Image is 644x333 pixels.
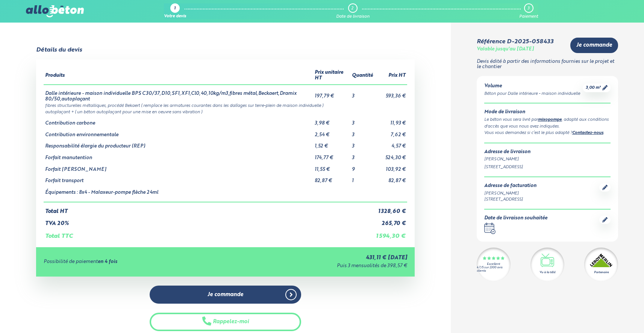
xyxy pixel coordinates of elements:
[313,138,350,149] td: 1,52 €
[577,304,636,325] iframe: Help widget launcher
[484,190,536,197] div: [PERSON_NAME]
[44,138,314,149] td: Responsabilité élargie du producteur (REP)
[374,149,407,161] td: 524,30 €
[539,270,555,275] div: Vu à la télé
[350,161,374,173] td: 9
[150,286,301,304] a: Je commande
[44,259,230,265] div: Possibilité de paiement
[351,6,353,11] div: 2
[44,126,314,138] td: Contribution environnementale
[44,161,314,173] td: Forfait [PERSON_NAME]
[484,149,611,155] div: Adresse de livraison
[484,84,580,89] div: Volume
[594,270,609,275] div: Partenaire
[98,259,117,264] strong: en 4 fois
[44,102,407,108] td: fibres structurelles métalliques, procédé Bekaert ( remplace les armatures courantes dans les dal...
[484,130,611,137] div: Vous vous demandez si c’est le plus adapté ? .
[477,38,553,45] div: Référence D-2025-058433
[374,138,407,149] td: 4,57 €
[164,3,186,19] a: 1 Votre devis
[572,131,603,135] a: Contactez-nous
[374,85,407,102] td: 593,36 €
[350,149,374,161] td: 3
[350,172,374,184] td: 1
[230,255,407,261] div: 431,11 € [DATE]
[374,126,407,138] td: 7,62 €
[313,161,350,173] td: 11,55 €
[374,202,407,215] td: 1 328,60 €
[519,3,538,19] a: 3 Paiement
[44,67,314,84] th: Produits
[484,216,547,221] div: Date de livraison souhaitée
[208,292,243,298] span: Je commande
[44,149,314,161] td: Forfait manutention
[374,161,407,173] td: 103,92 €
[570,38,618,53] a: Je commande
[350,67,374,84] th: Quantité
[350,138,374,149] td: 3
[230,263,407,269] div: Puis 3 mensualités de 398,57 €
[538,118,562,122] a: mixopompe
[477,266,511,273] div: 4.7/5 sur 2300 avis clients
[313,67,350,84] th: Prix unitaire HT
[44,108,407,115] td: autoplaçant + ( un béton autoplaçant pour une mise en oeuvre sans vibration )
[313,126,350,138] td: 2,54 €
[484,183,536,189] div: Adresse de facturation
[374,214,407,227] td: 265,70 €
[44,184,314,202] td: Équipements : 8x4 - Malaxeur-pompe flèche 24ml
[484,196,536,203] div: [STREET_ADDRESS]
[336,14,370,19] div: Date de livraison
[484,109,611,115] div: Mode de livraison
[313,172,350,184] td: 82,87 €
[527,6,529,11] div: 3
[477,59,618,70] p: Devis édité à partir des informations fournies sur le projet et le chantier
[374,172,407,184] td: 82,87 €
[44,85,314,102] td: Dalle intérieure - maison individuelle BPS C30/37,D10,SF1,XF1,Cl0,40,10kg/m3,fibres métal,Beckaer...
[350,115,374,126] td: 3
[350,85,374,102] td: 3
[374,115,407,126] td: 11,93 €
[350,126,374,138] td: 3
[477,47,534,52] div: Valable jusqu'au [DATE]
[336,3,370,19] a: 2 Date de livraison
[36,47,82,53] div: Détails du devis
[374,67,407,84] th: Prix HT
[313,85,350,102] td: 197,79 €
[484,117,611,130] div: Le béton vous sera livré par , adapté aux conditions d'accès que vous nous avez indiquées.
[174,6,176,11] div: 1
[519,14,538,19] div: Paiement
[484,164,611,170] div: [STREET_ADDRESS]
[164,14,186,19] div: Votre devis
[374,227,407,240] td: 1 594,30 €
[487,263,500,266] div: Excellent
[44,115,314,126] td: Contribution carbone
[484,156,611,163] div: [PERSON_NAME]
[44,172,314,184] td: Forfait transport
[44,214,374,227] td: TVA 20%
[44,202,374,215] td: Total HT
[313,149,350,161] td: 174,77 €
[576,42,612,49] span: Je commande
[150,313,301,331] button: Rappelez-moi
[26,5,84,17] img: allobéton
[484,91,580,97] div: Béton pour Dalle intérieure - maison individuelle
[313,115,350,126] td: 3,98 €
[44,227,374,240] td: Total TTC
